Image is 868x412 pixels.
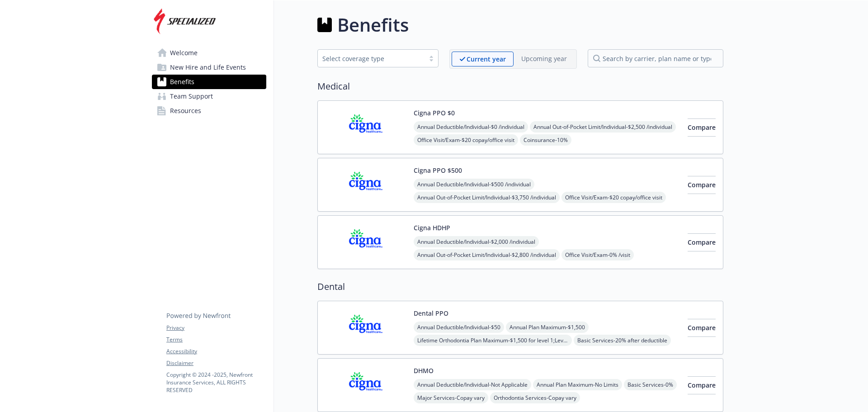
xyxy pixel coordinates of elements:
p: Copyright © 2024 - 2025 , Newfront Insurance Services, ALL RIGHTS RESERVED [166,371,266,394]
button: Compare [688,319,716,337]
p: Current year [467,54,506,64]
a: Benefits [152,75,266,89]
span: Basic Services - 0% [624,379,677,390]
span: Compare [688,123,716,132]
a: Privacy [166,324,266,332]
button: Cigna HDHP [414,223,450,232]
span: Compare [688,323,716,332]
span: Welcome [170,46,198,60]
span: Annual Deductible/Individual - $500 /individual [414,179,534,190]
button: Cigna PPO $500 [414,166,462,175]
img: CIGNA carrier logo [325,223,406,261]
span: Basic Services - 20% after deductible [574,335,671,346]
a: Terms [166,336,266,344]
span: Annual Out-of-Pocket Limit/Individual - $2,500 /individual [530,121,676,133]
button: Compare [688,376,716,394]
input: search by carrier, plan name or type [588,49,723,67]
span: Annual Deductible/Individual - $50 [414,322,504,333]
span: Major Services - Copay vary [414,392,488,403]
p: Upcoming year [521,54,567,63]
span: Compare [688,180,716,189]
span: Annual Deductible/Individual - Not Applicable [414,379,531,390]
a: Disclaimer [166,359,266,367]
span: Annual Plan Maximum - $1,500 [506,322,589,333]
span: Resources [170,104,201,118]
img: CIGNA carrier logo [325,166,406,204]
h2: Medical [317,80,723,93]
button: Compare [688,118,716,137]
span: Team Support [170,89,213,104]
a: Resources [152,104,266,118]
img: CIGNA carrier logo [325,108,406,147]
span: Benefits [170,75,194,89]
span: Office Visit/Exam - 0% /visit [561,249,634,260]
span: Office Visit/Exam - $20 copay/office visit [414,134,518,146]
span: New Hire and Life Events [170,60,246,75]
span: Orthodontia Services - Copay vary [490,392,580,403]
h2: Dental [317,280,723,294]
button: Compare [688,176,716,194]
a: Accessibility [166,347,266,355]
span: Annual Deductible/Individual - $0 /individual [414,121,528,133]
span: Upcoming year [514,52,575,66]
span: Annual Out-of-Pocket Limit/Individual - $3,750 /individual [414,192,560,203]
a: New Hire and Life Events [152,60,266,75]
button: Compare [688,233,716,251]
span: Lifetime Orthodontia Plan Maximum - $1,500 for level 1;Level 2 $1,900; Level 3 $2,300; Level 4 $2... [414,335,572,346]
span: Annual Deductible/Individual - $2,000 /individual [414,236,539,247]
img: CIGNA carrier logo [325,366,406,404]
span: Annual Out-of-Pocket Limit/Individual - $2,800 /individual [414,249,560,260]
a: Team Support [152,89,266,104]
h1: Benefits [337,11,409,38]
span: Compare [688,381,716,389]
a: Welcome [152,46,266,60]
span: Coinsurance - 10% [520,134,571,146]
button: Dental PPO [414,308,448,318]
span: Office Visit/Exam - $20 copay/office visit [561,192,666,203]
img: CIGNA carrier logo [325,308,406,347]
span: Compare [688,238,716,246]
div: Select coverage type [322,54,420,63]
button: DHMO [414,366,434,375]
span: Annual Plan Maximum - No Limits [533,379,622,390]
button: Cigna PPO $0 [414,108,455,118]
